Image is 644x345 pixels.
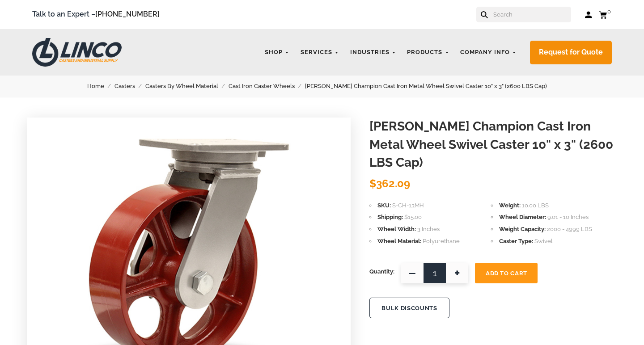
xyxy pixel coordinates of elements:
[499,214,546,220] span: Wheel Diameter
[369,298,449,318] button: BULK DISCOUNTS
[522,202,549,209] span: 10.00 LBS
[346,44,401,61] a: Industries
[305,81,557,91] a: [PERSON_NAME] Champion Cast Iron Metal Wheel Swivel Caster 10" x 3" (2600 LBS Cap)
[377,238,421,244] span: Wheel Material
[87,81,114,91] a: Home
[402,44,453,61] a: Products
[585,10,592,19] a: Log in
[423,238,460,244] span: Polyurethane
[377,226,416,232] span: Wheel Width
[260,44,294,61] a: Shop
[377,202,391,209] span: SKU
[32,38,122,67] img: LINCO CASTERS & INDUSTRIAL SUPPLY
[114,81,145,91] a: Casters
[229,81,305,91] a: Cast Iron Caster Wheels
[499,226,546,232] span: Weight Capacity
[401,263,424,283] span: —
[392,202,424,209] span: S-CH-13MH
[446,263,468,283] span: +
[95,10,160,18] a: [PHONE_NUMBER]
[499,238,533,244] span: Caster Type
[369,118,617,172] h1: [PERSON_NAME] Champion Cast Iron Metal Wheel Swivel Caster 10" x 3" (2600 LBS Cap)
[607,8,611,15] span: 0
[530,41,612,64] a: Request for Quote
[417,226,440,232] span: 3 Inches
[547,214,589,220] span: 9.01 - 10 Inches
[369,263,394,281] span: Quantity
[377,214,403,220] span: Shipping
[599,9,612,20] a: 0
[456,44,521,61] a: Company Info
[499,202,521,209] span: Weight
[145,81,229,91] a: Casters By Wheel Material
[369,177,410,190] span: $362.09
[404,214,422,220] span: $15.00
[486,270,527,277] span: Add To Cart
[534,238,553,244] span: Swivel
[32,8,160,21] span: Talk to an Expert –
[547,226,592,232] span: 2000 - 4999 LBS
[475,263,538,283] button: Add To Cart
[492,7,571,22] input: Search
[296,44,343,61] a: Services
